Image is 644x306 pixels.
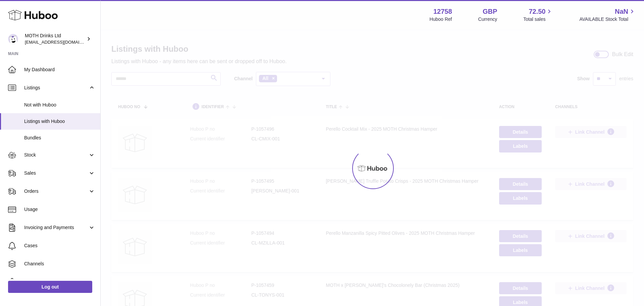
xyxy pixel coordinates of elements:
[430,16,452,23] div: Huboo Ref
[24,243,95,249] span: Cases
[523,16,553,23] span: Total sales
[8,34,18,44] img: orders@mothdrinks.com
[615,7,628,16] span: NaN
[25,39,99,45] span: [EMAIL_ADDRESS][DOMAIN_NAME]
[24,206,95,213] span: Usage
[478,16,497,23] div: Currency
[523,7,553,23] a: 72.50 Total sales
[529,7,545,16] span: 72.50
[8,281,92,293] a: Log out
[24,85,88,91] span: Listings
[24,170,88,176] span: Sales
[24,67,95,73] span: My Dashboard
[24,279,95,285] span: Settings
[433,7,452,16] strong: 12758
[483,7,497,16] strong: GBP
[579,7,636,23] a: NaN AVAILABLE Stock Total
[25,33,85,45] div: MOTH Drinks Ltd
[24,188,88,194] span: Orders
[24,261,95,267] span: Channels
[24,152,88,158] span: Stock
[24,118,95,125] span: Listings with Huboo
[24,135,95,141] span: Bundles
[579,16,636,23] span: AVAILABLE Stock Total
[24,224,88,231] span: Invoicing and Payments
[24,102,95,108] span: Not with Huboo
